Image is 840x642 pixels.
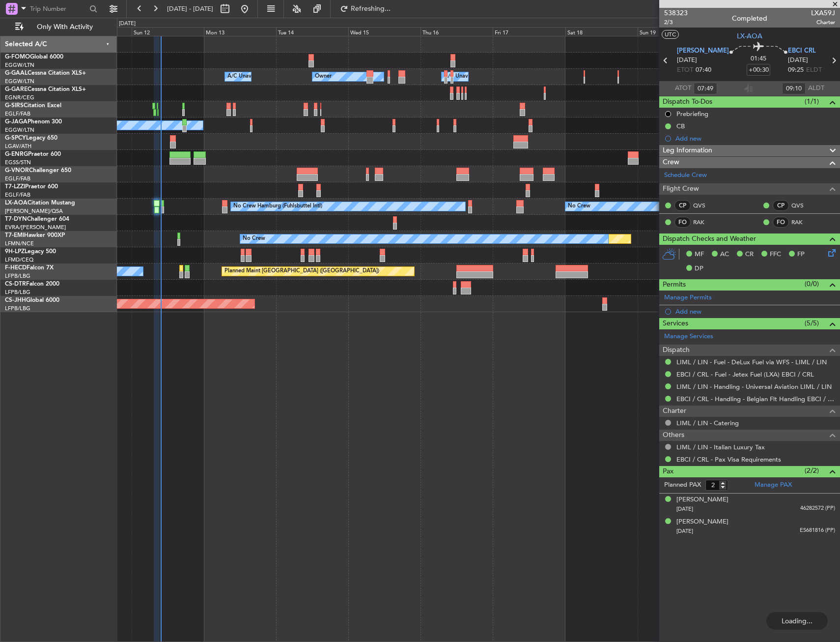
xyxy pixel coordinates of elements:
[568,199,590,214] div: No Crew
[676,419,739,427] a: LIML / LIN - Catering
[766,612,828,630] div: Loading...
[676,382,832,391] a: LIML / LIN - Handling - Universal Aviation LIML / LIN
[5,159,31,166] a: EGSS/STN
[5,70,28,76] span: G-GAAL
[696,65,711,75] span: 07:40
[5,224,66,231] a: EVRA/[PERSON_NAME]
[805,466,819,476] span: (2/2)
[805,279,819,289] span: (0/0)
[5,168,71,174] a: G-VNORChallenger 650
[800,504,835,513] span: 46282572 (PP)
[5,191,30,199] a: EGLF/FAB
[276,27,348,36] div: Tue 14
[663,145,712,156] span: Leg Information
[5,256,33,263] a: LFMD/CEQ
[694,83,717,94] input: --:--
[800,526,835,535] span: ES681816 (PP)
[663,406,686,417] span: Charter
[5,216,69,222] a: T7-DYNChallenger 604
[5,281,26,287] span: CS-DTR
[5,200,28,206] span: LX-AOA
[675,84,691,93] span: ATOT
[805,318,819,328] span: (5/5)
[676,517,728,527] div: [PERSON_NAME]
[782,83,806,94] input: --:--
[677,56,697,65] span: [DATE]
[663,157,679,168] span: Crew
[5,61,34,69] a: EGGW/LTN
[5,151,28,157] span: G-ENRG
[797,250,805,260] span: FP
[493,27,565,36] div: Fri 17
[811,18,835,27] span: Charter
[444,69,485,84] div: A/C Unavailable
[5,87,86,92] a: G-GARECessna Citation XLS+
[788,65,804,75] span: 09:25
[420,27,493,36] div: Thu 16
[676,443,765,451] a: LIML / LIN - Italian Luxury Tax
[788,56,808,65] span: [DATE]
[30,1,86,16] input: Trip Number
[676,527,693,535] span: [DATE]
[770,250,781,260] span: FFC
[5,297,59,303] a: CS-JHHGlobal 6000
[676,455,781,464] a: EBCI / CRL - Pax Visa Requirements
[751,54,766,64] span: 01:45
[5,94,34,101] a: EGNR/CEG
[132,27,204,36] div: Sun 12
[5,70,86,76] a: G-GAALCessna Citation XLS+
[5,249,56,255] a: 9H-LPZLegacy 500
[5,54,63,60] a: G-FOMOGlobal 6000
[5,297,26,303] span: CS-JHH
[5,289,30,296] a: LFPB/LBG
[676,395,835,403] a: EBCI / CRL - Handling - Belgian Flt Handling EBCI / CRL
[663,233,756,245] span: Dispatch Checks and Weather
[664,332,713,342] a: Manage Services
[677,65,693,75] span: ETOT
[663,318,688,329] span: Services
[5,200,75,206] a: LX-AOACitation Mustang
[693,201,715,210] a: QVS
[791,218,813,227] a: RAK
[167,4,213,13] span: [DATE] - [DATE]
[5,135,26,141] span: G-SPCY
[5,119,62,125] a: G-JAGAPhenom 300
[745,250,754,260] span: CR
[227,69,268,84] div: A/C Unavailable
[5,216,27,222] span: T7-DYN
[664,293,712,303] a: Manage Permits
[662,30,679,39] button: UTC
[5,184,25,190] span: T7-LZZI
[5,233,24,238] span: T7-EMI
[638,27,710,36] div: Sun 19
[674,217,691,228] div: FO
[806,65,822,75] span: ELDT
[720,250,729,260] span: AC
[243,232,265,246] div: No Crew
[663,183,699,195] span: Flight Crew
[233,199,322,214] div: No Crew Hamburg (Fuhlsbuttel Intl)
[224,264,379,279] div: Planned Maint [GEOGRAPHIC_DATA] ([GEOGRAPHIC_DATA])
[5,143,31,150] a: LGAV/ATH
[5,249,25,255] span: 9H-LPZ
[5,119,28,125] span: G-JAGA
[5,151,61,157] a: G-ENRGPraetor 600
[663,466,673,477] span: Pax
[676,358,827,366] a: LIML / LIN - Fuel - DeLux Fuel via WFS - LIML / LIN
[5,54,30,60] span: G-FOMO
[5,126,34,134] a: EGGW/LTN
[336,1,394,17] button: Refreshing...
[676,495,728,505] div: [PERSON_NAME]
[5,78,34,85] a: EGGW/LTN
[5,265,54,271] a: F-HECDFalcon 7X
[773,200,789,211] div: CP
[5,240,34,247] a: LFMN/NCE
[5,110,30,117] a: EGLF/FAB
[565,27,638,36] div: Sat 18
[675,134,835,143] div: Add new
[5,103,24,109] span: G-SIRS
[5,305,30,312] a: LFPB/LBG
[695,250,704,260] span: MF
[664,8,688,18] span: 538323
[5,135,57,141] a: G-SPCYLegacy 650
